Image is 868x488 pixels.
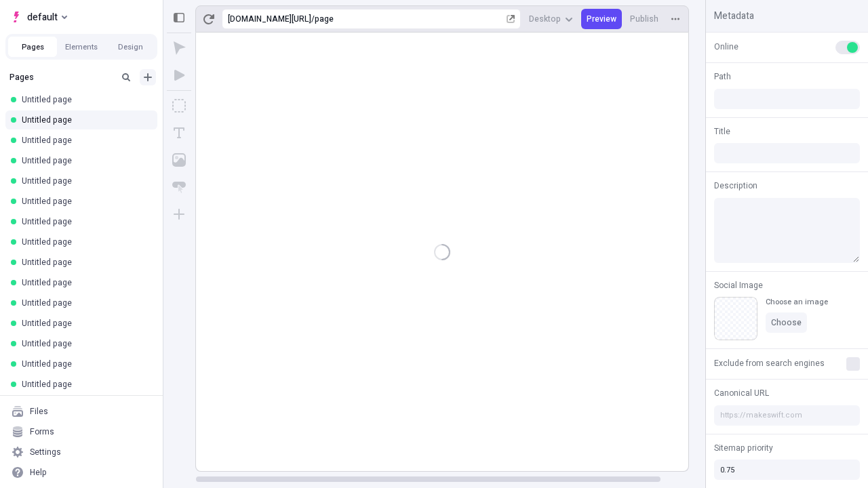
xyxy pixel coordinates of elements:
button: Design [106,37,155,57]
button: Publish [625,9,664,29]
span: Choose [771,317,802,328]
button: Pages [8,37,57,57]
div: Settings [30,447,61,457]
span: default [27,9,58,25]
div: Untitled page [22,176,146,186]
div: Untitled page [22,115,146,125]
div: Untitled page [22,94,146,105]
span: Social Image [714,279,763,291]
span: Description [714,180,757,192]
span: Desktop [529,14,561,24]
div: Untitled page [22,196,146,207]
div: [URL][DOMAIN_NAME] [228,14,311,24]
div: Untitled page [22,277,146,288]
span: Canonical URL [714,387,769,399]
span: Title [714,125,730,138]
span: Path [714,70,731,83]
button: Preview [581,9,622,29]
div: / [311,14,315,24]
div: Untitled page [22,135,146,146]
div: Forms [30,426,54,437]
div: Untitled page [22,216,146,227]
span: Preview [587,14,616,24]
button: Add new [140,69,156,85]
input: https://makeswift.com [714,405,860,426]
button: Text [167,121,191,145]
div: Untitled page [22,359,146,369]
div: Untitled page [22,298,146,308]
div: page [315,14,504,24]
button: Desktop [524,9,578,29]
button: Button [167,175,191,199]
div: Untitled page [22,379,146,390]
div: Pages [9,72,113,83]
button: Image [167,148,191,172]
button: Box [167,94,191,118]
div: Untitled page [22,318,146,329]
button: Select site [5,7,73,27]
button: Elements [57,37,106,57]
div: Untitled page [22,257,146,268]
div: Untitled page [22,155,146,166]
div: Help [30,467,47,478]
span: Exclude from search engines [714,357,825,369]
span: Sitemap priority [714,442,773,454]
button: Choose [766,312,807,333]
span: Online [714,41,738,53]
div: Choose an image [766,297,828,307]
div: Untitled page [22,237,146,247]
div: Untitled page [22,338,146,349]
span: Publish [630,14,658,24]
div: Files [30,406,48,417]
